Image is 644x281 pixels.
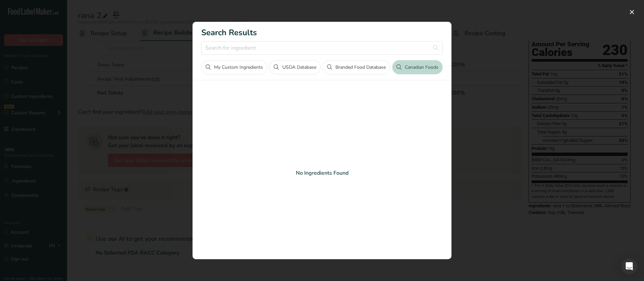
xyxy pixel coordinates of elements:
button: USDA Database [269,60,320,74]
h1: Search Results [201,29,443,37]
div: Open Intercom Messenger [621,258,637,274]
div: No Ingredients Found [201,87,443,259]
button: Branded Food Database [323,60,390,74]
input: Search for ingredient [201,41,443,55]
button: My Custom Ingredients [201,60,267,74]
button: Canadian Foods [392,60,443,74]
